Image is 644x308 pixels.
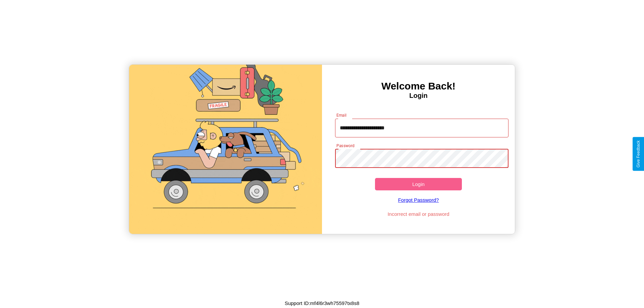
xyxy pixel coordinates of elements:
[336,143,354,148] label: Password
[332,190,505,209] a: Forgot Password?
[375,178,462,190] button: Login
[636,140,641,168] div: Give Feedback
[322,80,515,92] h3: Welcome Back!
[336,112,347,118] label: Email
[129,65,322,234] img: gif
[322,92,515,100] h4: Login
[332,209,505,219] p: Incorrect email or password
[285,299,360,308] p: Support ID: mf4l6r3wh75597tx8s8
